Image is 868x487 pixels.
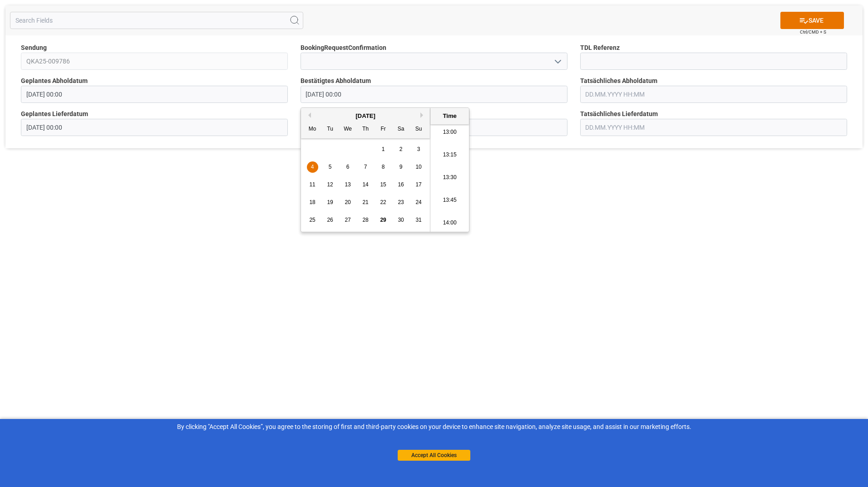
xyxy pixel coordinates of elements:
[309,181,315,188] span: 11
[399,164,403,170] span: 9
[342,197,354,208] div: Choose Wednesday, August 20th, 2025
[21,76,88,86] span: Geplantes Abholdatum
[382,146,385,152] span: 1
[360,161,371,173] div: Choose Thursday, August 7th, 2025
[307,179,318,190] div: Choose Monday, August 11th, 2025
[413,144,424,155] div: Choose Sunday, August 3rd, 2025
[301,76,371,86] span: Bestätigtes Abholdatum
[415,199,421,205] span: 24
[360,214,371,226] div: Choose Thursday, August 28th, 2025
[327,181,333,188] span: 12
[364,164,367,170] span: 7
[580,109,658,119] span: Tatsächliches Lieferdatum
[580,76,657,86] span: Tatsächliches Abholdatum
[395,179,407,190] div: Choose Saturday, August 16th, 2025
[304,141,428,229] div: month 2025-08
[307,161,318,173] div: Choose Monday, August 4th, 2025
[345,181,350,188] span: 13
[580,86,847,103] input: DD.MM.YYYY HH:MM
[362,217,368,223] span: 28
[380,181,386,188] span: 15
[307,214,318,226] div: Choose Monday, August 25th, 2025
[360,197,371,208] div: Choose Thursday, August 21st, 2025
[362,181,368,188] span: 14
[301,112,430,121] div: [DATE]
[342,214,354,226] div: Choose Wednesday, August 27th, 2025
[413,124,424,135] div: Su
[398,199,404,205] span: 23
[395,161,407,173] div: Choose Saturday, August 9th, 2025
[395,144,407,155] div: Choose Saturday, August 2nd, 2025
[417,146,420,152] span: 3
[360,179,371,190] div: Choose Thursday, August 14th, 2025
[378,124,389,135] div: Fr
[550,54,564,68] button: open menu
[346,164,350,170] span: 6
[301,43,386,53] span: BookingRequestConfirmation
[395,197,407,208] div: Choose Saturday, August 23rd, 2025
[378,144,389,155] div: Choose Friday, August 1st, 2025
[10,12,303,29] input: Search Fields
[325,197,336,208] div: Choose Tuesday, August 19th, 2025
[6,422,862,432] div: By clicking "Accept All Cookies”, you agree to the storing of first and third-party cookies on yo...
[360,124,371,135] div: Th
[21,86,288,103] input: DD.MM.YYYY HH:MM
[329,164,332,170] span: 5
[415,217,421,223] span: 31
[306,112,311,118] button: Previous Month
[399,146,403,152] span: 2
[378,197,389,208] div: Choose Friday, August 22nd, 2025
[430,212,469,234] li: 14:00
[301,86,567,103] input: DD.MM.YYYY HH:MM
[327,199,333,205] span: 19
[430,121,469,144] li: 13:00
[380,199,386,205] span: 22
[325,179,336,190] div: Choose Tuesday, August 12th, 2025
[342,161,354,173] div: Choose Wednesday, August 6th, 2025
[413,197,424,208] div: Choose Sunday, August 24th, 2025
[398,181,404,188] span: 16
[415,181,421,188] span: 17
[309,217,315,223] span: 25
[580,43,620,53] span: TDL Referenz
[420,112,426,118] button: Next Month
[395,124,407,135] div: Sa
[21,43,47,53] span: Sendung
[21,109,88,119] span: Geplantes Lieferdatum
[362,199,368,205] span: 21
[378,179,389,190] div: Choose Friday, August 15th, 2025
[345,217,350,223] span: 27
[325,161,336,173] div: Choose Tuesday, August 5th, 2025
[430,144,469,166] li: 13:15
[307,124,318,135] div: Mo
[780,12,844,29] button: SAVE
[378,214,389,226] div: Choose Friday, August 29th, 2025
[580,119,847,136] input: DD.MM.YYYY HH:MM
[21,119,288,136] input: DD.MM.YYYY HH:MM
[398,450,470,461] button: Accept All Cookies
[325,214,336,226] div: Choose Tuesday, August 26th, 2025
[413,214,424,226] div: Choose Sunday, August 31st, 2025
[395,214,407,226] div: Choose Saturday, August 30th, 2025
[311,164,314,170] span: 4
[430,166,469,189] li: 13:30
[378,161,389,173] div: Choose Friday, August 8th, 2025
[430,189,469,212] li: 13:45
[415,164,421,170] span: 10
[327,217,333,223] span: 26
[342,124,354,135] div: We
[307,197,318,208] div: Choose Monday, August 18th, 2025
[342,179,354,190] div: Choose Wednesday, August 13th, 2025
[309,199,315,205] span: 18
[380,217,386,223] span: 29
[413,179,424,190] div: Choose Sunday, August 17th, 2025
[345,199,350,205] span: 20
[433,112,467,121] div: Time
[382,164,385,170] span: 8
[325,124,336,135] div: Tu
[398,217,404,223] span: 30
[413,161,424,173] div: Choose Sunday, August 10th, 2025
[800,29,826,35] span: Ctrl/CMD + S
